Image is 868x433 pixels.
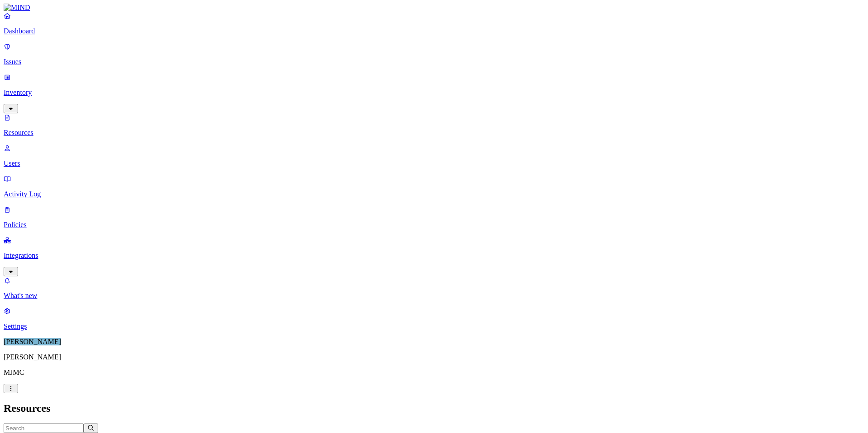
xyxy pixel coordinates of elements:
p: Inventory [4,88,864,97]
p: Resources [4,129,864,137]
a: Settings [4,307,864,331]
h2: Resources [4,402,864,414]
input: Search [4,424,84,433]
a: Integrations [4,236,864,275]
img: MIND [4,4,30,12]
span: [PERSON_NAME] [4,338,61,345]
p: Dashboard [4,27,864,35]
a: What's new [4,276,864,300]
p: Issues [4,58,864,66]
a: Issues [4,42,864,66]
p: Activity Log [4,190,864,198]
p: What's new [4,292,864,300]
a: Policies [4,205,864,229]
p: [PERSON_NAME] [4,353,864,361]
p: Policies [4,221,864,229]
a: Users [4,144,864,168]
p: Integrations [4,251,864,260]
a: Activity Log [4,175,864,198]
p: MJMC [4,368,864,377]
a: Resources [4,113,864,137]
a: MIND [4,4,864,12]
p: Users [4,159,864,168]
a: Dashboard [4,12,864,35]
p: Settings [4,322,864,331]
a: Inventory [4,73,864,112]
